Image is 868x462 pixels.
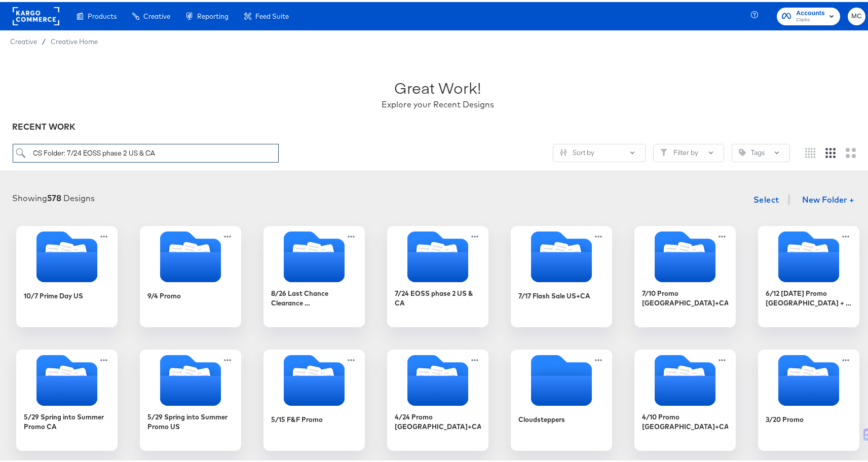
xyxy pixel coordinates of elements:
[634,229,736,280] svg: Folder
[10,35,37,44] span: Creative
[51,35,98,44] a: Creative Home
[13,190,95,202] div: Showing Designs
[140,224,241,325] div: 9/4 Promo
[147,289,181,299] div: 9/4 Promo
[143,10,170,18] span: Creative
[140,353,241,404] svg: Folder
[739,147,746,154] svg: Tag
[642,287,728,305] div: 7/10 Promo [GEOGRAPHIC_DATA]+CA
[518,413,565,422] div: Cloudsteppers
[634,353,736,404] svg: Folder
[197,10,229,18] span: Reporting
[642,410,728,429] div: 4/10 Promo [GEOGRAPHIC_DATA]+CA
[766,413,804,422] div: 3/20 Promo
[634,224,736,325] div: 7/10 Promo [GEOGRAPHIC_DATA]+CA
[255,10,289,18] span: Feed Suite
[382,97,494,108] div: Explore your Recent Designs
[653,142,724,160] button: FilterFilter by
[37,35,51,44] span: /
[140,348,241,449] div: 5/29 Spring into Summer Promo US
[271,413,323,422] div: 5/15 F&F Promo
[88,10,117,18] span: Products
[395,410,481,429] div: 4/24 Promo [GEOGRAPHIC_DATA]+CA
[263,348,365,449] div: 5/15 F&F Promo
[387,348,488,449] div: 4/24 Promo [GEOGRAPHIC_DATA]+CA
[758,353,859,404] svg: Folder
[749,187,783,208] button: Select
[147,410,234,429] div: 5/29 Spring into Summer Promo US
[48,191,62,201] strong: 578
[825,146,836,156] svg: Medium grid
[553,142,646,160] button: SlidersSort by
[24,410,110,429] div: 5/29 Spring into Summer Promo CA
[271,287,357,305] div: 8/26 Last Chance Clearance [GEOGRAPHIC_DATA] & [GEOGRAPHIC_DATA]
[794,189,863,208] button: New Folder +
[758,224,859,325] div: 6/12 [DATE] Promo [GEOGRAPHIC_DATA] + CA
[518,289,590,299] div: 7/17 Flash Sale US+CA
[848,6,865,23] button: MC
[634,348,736,449] div: 4/10 Promo [GEOGRAPHIC_DATA]+CA
[732,142,790,160] button: TagTags
[24,289,83,299] div: 10/7 Prime Day US
[660,147,667,154] svg: Filter
[511,229,612,280] svg: Folder
[777,6,840,23] button: AccountsClarks
[511,353,612,404] svg: Empty folder
[758,229,859,280] svg: Folder
[140,229,241,280] svg: Folder
[387,224,488,325] div: 7/24 EOSS phase 2 US & CA
[395,287,481,305] div: 7/24 EOSS phase 2 US & CA
[16,353,118,404] svg: Folder
[16,229,118,280] svg: Folder
[13,119,863,131] div: RECENT WORK
[796,6,825,17] span: Accounts
[560,147,567,154] svg: Sliders
[766,287,852,305] div: 6/12 [DATE] Promo [GEOGRAPHIC_DATA] + CA
[511,348,612,449] div: Cloudsteppers
[796,14,825,22] span: Clarks
[16,348,118,449] div: 5/29 Spring into Summer Promo CA
[758,348,859,449] div: 3/20 Promo
[387,353,488,404] svg: Folder
[16,224,118,325] div: 10/7 Prime Day US
[511,224,612,325] div: 7/17 Flash Sale US+CA
[395,75,481,97] div: Great Work!
[263,229,365,280] svg: Folder
[13,142,279,161] input: Search for a design
[753,190,779,205] span: Select
[805,146,815,156] svg: Small grid
[852,9,861,20] span: MC
[387,229,488,280] svg: Folder
[263,353,365,404] svg: Folder
[263,224,365,325] div: 8/26 Last Chance Clearance [GEOGRAPHIC_DATA] & [GEOGRAPHIC_DATA]
[846,146,856,156] svg: Large grid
